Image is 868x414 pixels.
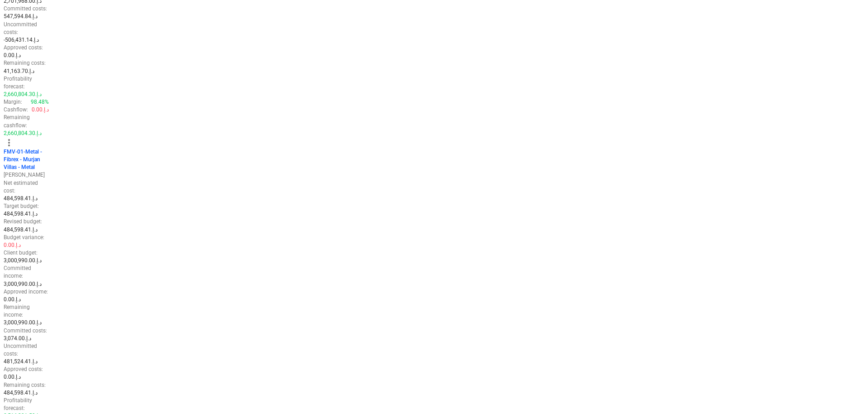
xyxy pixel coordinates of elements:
[4,36,39,44] p: -506,431.14د.إ.‏
[4,91,42,98] p: 2,660,804.30د.إ.‏
[823,371,868,414] iframe: Chat Widget
[4,288,48,296] p: Approved income :
[4,202,39,210] p: Target budget :
[4,195,38,202] p: 484,598.41د.إ.‏
[4,52,21,59] p: 0.00د.إ.‏
[4,5,47,13] p: Committed costs :
[4,327,47,335] p: Committed costs :
[4,226,38,234] p: 484,598.41د.إ.‏
[4,373,21,381] p: 0.00د.إ.‏
[31,98,49,106] p: 98.48%
[32,106,49,114] p: 0.00د.إ.‏
[4,67,34,75] p: 41,163.70د.إ.‏
[4,44,43,52] p: Approved costs :
[4,130,42,137] p: 2,660,804.30د.إ.‏
[4,366,43,373] p: Approved costs :
[4,171,49,179] p: [PERSON_NAME]
[4,114,49,129] p: Remaining cashflow :
[4,381,46,389] p: Remaining costs :
[4,303,49,319] p: Remaining income :
[4,296,21,303] p: 0.00د.إ.‏
[4,280,42,288] p: 3,000,990.00د.إ.‏
[4,179,49,195] p: Net estimated cost :
[4,319,42,327] p: 3,000,990.00د.إ.‏
[4,241,21,249] p: 0.00د.إ.‏
[4,249,38,257] p: Client budget :
[4,210,38,218] p: 484,598.41د.إ.‏
[4,13,38,20] p: 547,594.84د.إ.‏
[4,137,14,148] span: more_vert
[4,21,49,36] p: Uncommitted costs :
[4,106,28,114] p: Cashflow :
[4,397,49,412] p: Profitability forecast :
[4,148,49,171] p: FMV-01-Metal - Fibrex - Murjan Villas - Metal
[4,265,49,280] p: Committed income :
[4,59,46,67] p: Remaining costs :
[4,218,42,226] p: Revised budget :
[4,75,49,91] p: Profitability forecast :
[4,148,49,179] div: FMV-01-Metal -Fibrex - Murjan Villas - Metal[PERSON_NAME]
[4,98,22,106] p: Margin :
[4,342,49,358] p: Uncommitted costs :
[4,234,44,241] p: Budget variance :
[4,257,42,265] p: 3,000,990.00د.إ.‏
[4,335,31,342] p: 3,074.00د.إ.‏
[4,389,38,397] p: 484,598.41د.إ.‏
[4,358,38,366] p: 481,524.41د.إ.‏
